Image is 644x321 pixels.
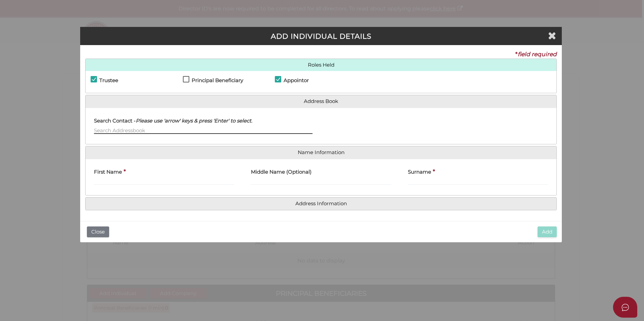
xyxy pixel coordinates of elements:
[91,150,551,155] a: Name Information
[538,226,557,238] button: Add
[94,169,122,175] h4: First Name
[613,297,637,318] button: Open asap
[94,118,252,124] h4: Search Contact -
[94,127,313,134] input: Search Addressbook
[408,169,431,175] h4: Surname
[87,226,109,238] button: Close
[136,117,252,124] i: Please use 'arrow' keys & press 'Enter' to select.
[251,169,312,175] h4: Middle Name (Optional)
[91,201,551,207] a: Address Information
